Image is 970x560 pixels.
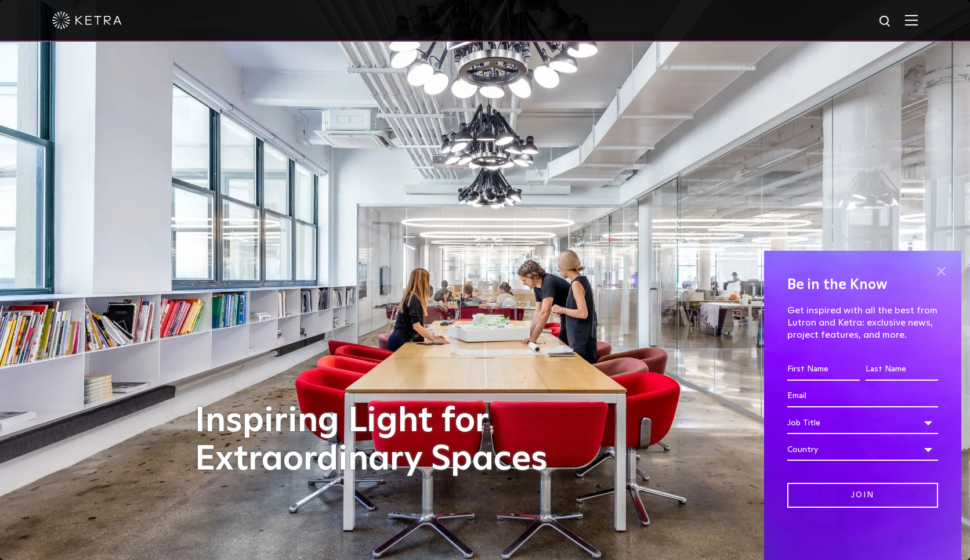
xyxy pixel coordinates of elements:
[787,439,938,461] div: Country
[787,274,938,296] h4: Be in the Know
[787,385,938,407] input: Email
[787,305,938,341] p: Get inspired with all the best from Lutron and Ketra: exclusive news, project features, and more.
[787,412,938,434] div: Job Title
[52,12,122,29] img: ketra-logo-2019-white
[787,483,938,508] input: Join
[878,15,893,29] img: search icon
[195,402,572,479] h1: Inspiring Light for Extraordinary Spaces
[905,15,918,26] img: Hamburger%20Nav.svg
[866,359,938,381] input: Last Name
[787,359,860,381] input: First Name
